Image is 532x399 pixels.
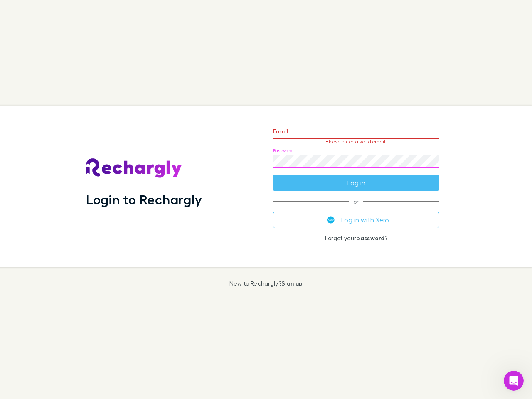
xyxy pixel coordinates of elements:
[273,201,439,202] span: or
[273,235,439,241] p: Forgot your ?
[356,234,384,241] a: password
[273,175,439,191] button: Log in
[229,280,303,287] p: New to Rechargly?
[327,216,335,224] img: Xero's logo
[281,280,303,287] a: Sign up
[86,192,202,207] h1: Login to Rechargly
[273,212,439,228] button: Log in with Xero
[504,371,524,391] iframe: Intercom live chat
[86,158,182,178] img: Rechargly's Logo
[273,139,439,145] p: Please enter a valid email.
[273,148,293,154] label: Password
